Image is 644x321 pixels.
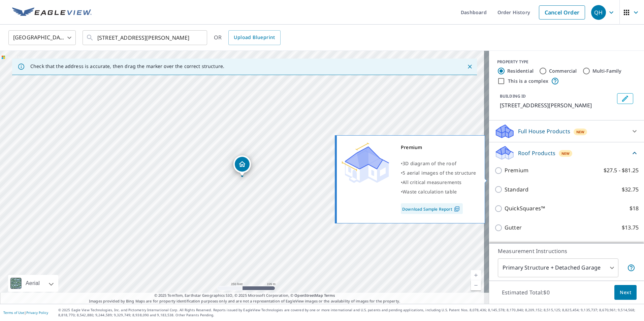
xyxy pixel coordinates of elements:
[518,149,555,157] p: Roof Products
[505,243,537,251] p: Bid Perfect™
[539,5,585,20] a: Cancel Order
[401,143,476,152] div: Premium
[508,78,548,84] label: This is a complex
[8,275,58,292] div: Aerial
[228,30,280,45] a: Upload Blueprint
[500,101,614,109] p: [STREET_ADDRESS][PERSON_NAME]
[622,223,639,232] p: $13.75
[627,264,635,272] span: Your report will include the primary structure and a detached garage if one exists.
[58,308,641,318] p: © 2025 Eagle View Technologies, Inc. and Pictometry International Corp. All Rights Reserved. Repo...
[604,166,639,175] p: $27.5 - $81.25
[505,185,528,194] p: Standard
[505,166,528,175] p: Premium
[24,275,42,292] div: Aerial
[505,204,545,213] p: QuickSquares™
[471,270,481,280] a: Current Level 17, Zoom In
[620,288,631,297] span: Next
[498,247,635,255] p: Measurement Instructions
[498,258,618,277] div: Primary Structure + Detached Garage
[465,62,474,71] button: Close
[576,129,585,135] span: New
[30,63,224,69] p: Check that the address is accurate, then drag the marker over the correct structure.
[401,178,476,187] div: •
[507,68,534,74] label: Residential
[494,145,639,161] div: Roof ProductsNew
[402,179,461,185] span: All critical measurements
[592,68,622,74] label: Multi-Family
[8,28,76,47] div: [GEOGRAPHIC_DATA]
[614,285,637,300] button: Next
[3,310,24,315] a: Terms of Use
[324,293,335,298] a: Terms
[617,93,633,104] button: Edit building 1
[97,28,193,47] input: Search by address or latitude-longitude
[561,151,570,156] span: New
[496,285,555,300] p: Estimated Total: $0
[630,243,639,251] p: $18
[401,168,476,178] div: •
[402,170,476,176] span: 5 aerial images of the structure
[26,310,48,315] a: Privacy Policy
[342,143,389,183] img: Premium
[154,293,335,298] span: © 2025 TomTom, Earthstar Geographics SIO, © 2025 Microsoft Corporation, ©
[12,7,92,17] img: EV Logo
[401,159,476,168] div: •
[452,206,461,212] img: Pdf Icon
[471,280,481,290] a: Current Level 17, Zoom Out
[402,188,457,195] span: Waste calculation table
[401,187,476,197] div: •
[591,5,606,20] div: QH
[402,160,456,167] span: 3D diagram of the roof
[494,123,639,139] div: Full House ProductsNew
[500,93,526,99] p: BUILDING ID
[214,30,281,45] div: OR
[505,223,522,232] p: Gutter
[294,293,323,298] a: OpenStreetMap
[630,204,639,213] p: $18
[549,68,577,74] label: Commercial
[233,155,251,176] div: Dropped pin, building 1, Residential property, 1316 Sparkleberry Ct Saint Johns, FL 32259
[234,33,275,42] span: Upload Blueprint
[3,311,48,315] p: |
[518,127,570,135] p: Full House Products
[497,59,636,65] div: PROPERTY TYPE
[622,185,639,194] p: $32.75
[401,203,463,214] a: Download Sample Report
